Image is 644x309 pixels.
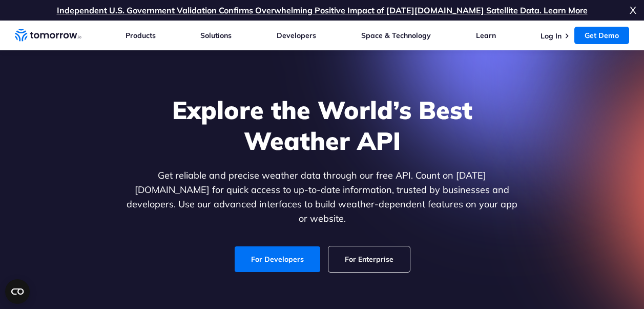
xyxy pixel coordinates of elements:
[235,246,320,272] a: For Developers
[5,279,30,304] button: Open CMP widget
[476,31,496,40] a: Learn
[126,31,156,40] a: Products
[15,28,81,43] a: Home link
[124,94,520,156] h1: Explore the World’s Best Weather API
[574,27,629,44] a: Get Demo
[541,31,562,41] a: Log In
[124,168,520,226] p: Get reliable and precise weather data through our free API. Count on [DATE][DOMAIN_NAME] for quic...
[277,31,316,40] a: Developers
[328,246,410,272] a: For Enterprise
[361,31,431,40] a: Space & Technology
[200,31,232,40] a: Solutions
[57,5,588,15] a: Independent U.S. Government Validation Confirms Overwhelming Positive Impact of [DATE][DOMAIN_NAM...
